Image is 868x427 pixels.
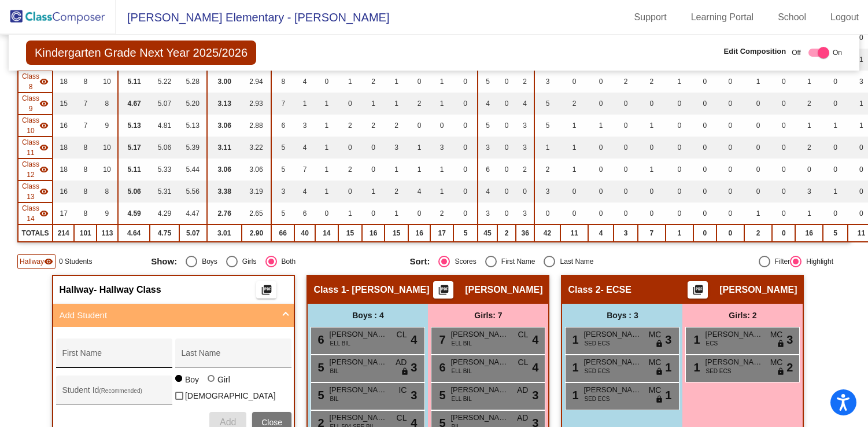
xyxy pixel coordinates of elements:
[430,181,453,203] td: 1
[294,224,315,242] td: 40
[497,224,516,242] td: 2
[516,159,534,181] td: 2
[53,181,74,203] td: 16
[18,115,53,137] td: Helena Friesen - Friesen
[362,159,385,181] td: 0
[453,71,478,93] td: 0
[22,159,39,180] span: Class 12
[478,203,497,224] td: 3
[693,71,716,93] td: 0
[22,137,39,158] span: Class 11
[516,203,534,224] td: 3
[362,224,385,242] td: 16
[408,203,430,224] td: 0
[769,8,815,27] a: School
[242,203,271,224] td: 2.65
[772,71,795,93] td: 0
[453,93,478,115] td: 0
[716,181,744,203] td: 0
[497,181,516,203] td: 0
[693,137,716,159] td: 0
[478,181,497,203] td: 4
[179,71,207,93] td: 5.28
[220,417,236,427] span: Add
[588,159,614,181] td: 0
[242,115,271,137] td: 2.88
[118,181,150,203] td: 5.06
[534,159,560,181] td: 2
[18,203,53,224] td: Aurora Medina - Medina
[385,224,408,242] td: 15
[478,71,497,93] td: 5
[150,159,179,181] td: 5.33
[97,93,118,115] td: 8
[823,93,848,115] td: 0
[795,203,823,224] td: 1
[478,224,497,242] td: 45
[795,115,823,137] td: 1
[181,353,285,362] input: Last Name
[430,203,453,224] td: 2
[516,137,534,159] td: 3
[207,203,242,224] td: 2.76
[666,93,693,115] td: 0
[560,115,588,137] td: 1
[385,115,408,137] td: 2
[716,159,744,181] td: 0
[53,93,74,115] td: 15
[97,181,118,203] td: 8
[74,203,97,224] td: 8
[179,137,207,159] td: 5.39
[315,71,338,93] td: 0
[478,137,497,159] td: 3
[614,181,638,203] td: 0
[795,93,823,115] td: 2
[638,71,666,93] td: 2
[638,159,666,181] td: 1
[453,224,478,242] td: 5
[315,115,338,137] td: 1
[693,203,716,224] td: 0
[74,93,97,115] td: 7
[534,181,560,203] td: 3
[74,137,97,159] td: 8
[534,137,560,159] td: 1
[53,137,74,159] td: 18
[833,47,842,58] span: On
[207,71,242,93] td: 3.00
[179,203,207,224] td: 4.47
[53,159,74,181] td: 18
[453,137,478,159] td: 0
[588,203,614,224] td: 0
[315,137,338,159] td: 1
[408,71,430,93] td: 0
[118,115,150,137] td: 5.13
[18,93,53,115] td: Morgan Whitaker - Whitaker
[18,137,53,159] td: Katharyn Flenniken - Flenniken
[638,115,666,137] td: 1
[823,203,848,224] td: 0
[430,93,453,115] td: 1
[792,47,801,58] span: Off
[271,159,294,181] td: 5
[385,93,408,115] td: 1
[74,159,97,181] td: 8
[242,71,271,93] td: 2.94
[497,71,516,93] td: 0
[74,71,97,93] td: 8
[614,159,638,181] td: 0
[716,115,744,137] td: 0
[315,203,338,224] td: 0
[772,181,795,203] td: 0
[260,284,274,300] mat-icon: picture_as_pdf
[62,390,166,399] input: Student Id
[362,203,385,224] td: 0
[385,181,408,203] td: 2
[614,71,638,93] td: 2
[150,93,179,115] td: 5.07
[430,224,453,242] td: 17
[744,71,772,93] td: 1
[795,71,823,93] td: 1
[823,181,848,203] td: 1
[207,159,242,181] td: 3.06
